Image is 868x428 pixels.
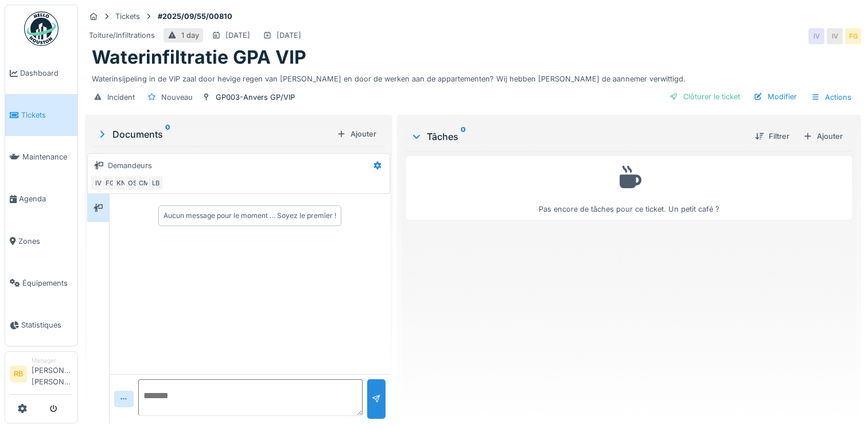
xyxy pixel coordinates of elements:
[461,130,466,143] sup: 0
[665,89,745,104] div: Clôturer le ticket
[845,28,861,44] div: FG
[22,151,73,162] span: Maintenance
[806,89,857,106] div: Actions
[32,356,73,392] li: [PERSON_NAME] [PERSON_NAME]
[21,320,73,330] span: Statistiques
[5,178,77,220] a: Agenda
[24,11,59,46] img: Badge_color-CXgf-gQk.svg
[411,130,746,143] div: Tâches
[136,175,152,191] div: CM
[799,129,847,144] div: Ajouter
[32,356,73,365] div: Manager
[10,365,27,383] li: RB
[10,356,73,395] a: RB Manager[PERSON_NAME] [PERSON_NAME]
[5,220,77,262] a: Zones
[225,30,250,41] div: [DATE]
[89,30,155,41] div: Toiture/Infiltrations
[750,129,794,144] div: Filtrer
[107,92,135,103] div: Incident
[5,136,77,178] a: Maintenance
[165,127,170,141] sup: 0
[96,127,332,141] div: Documents
[5,52,77,94] a: Dashboard
[5,304,77,346] a: Statistiques
[19,193,73,204] span: Agenda
[92,69,854,84] div: Waterinsijpeling in de VIP zaal door hevige regen van [PERSON_NAME] en door de werken aan de appa...
[5,94,77,136] a: Tickets
[808,28,824,44] div: IV
[124,175,141,191] div: OS
[113,175,129,191] div: KN
[92,46,306,68] h1: Waterinfiltratie GPA VIP
[20,68,73,79] span: Dashboard
[827,28,843,44] div: IV
[414,161,844,215] div: Pas encore de tâches pour ce ticket. Un petit café ?
[90,175,106,191] div: IV
[277,30,301,41] div: [DATE]
[153,11,237,22] strong: #2025/09/55/00810
[21,110,73,120] span: Tickets
[161,92,193,103] div: Nouveau
[332,126,381,142] div: Ajouter
[115,11,140,22] div: Tickets
[102,175,118,191] div: FG
[147,175,164,191] div: LB
[181,30,199,41] div: 1 day
[164,211,336,221] div: Aucun message pour le moment … Soyez le premier !
[22,278,73,289] span: Équipements
[5,262,77,304] a: Équipements
[216,92,295,103] div: GP003-Anvers GP/VIP
[18,236,73,247] span: Zones
[108,160,152,171] div: Demandeurs
[749,89,801,104] div: Modifier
